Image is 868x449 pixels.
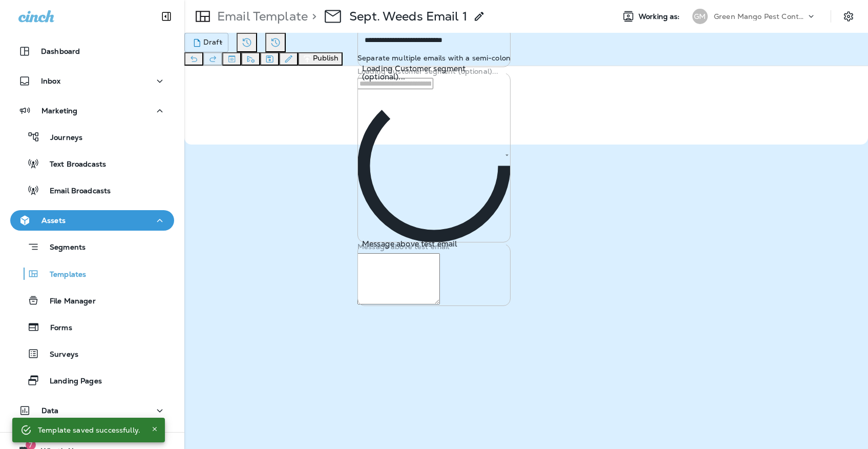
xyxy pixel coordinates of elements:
[241,52,260,66] button: Send test email
[714,12,806,21] p: Green Mango Pest Control
[190,37,222,48] div: Draft
[38,421,140,439] div: Template saved successfully.
[349,9,467,24] p: Sept. Weeds Email 1
[237,33,257,52] button: Restore from previous version
[184,52,203,66] button: Undo
[279,52,298,66] button: Edit details
[40,323,72,333] p: Forms
[203,52,222,66] button: Redo
[265,33,286,52] button: View Changelog
[692,9,708,24] div: GM
[39,187,111,196] p: Email Broadcasts
[41,107,77,115] p: Marketing
[39,270,86,280] p: Templates
[39,243,86,253] p: Segments
[357,67,511,75] label: Loading Customer segment (optional)...
[149,423,161,435] button: Close
[502,150,512,159] button: Open
[357,54,511,62] p: Separate multiple emails with a semi-colon
[39,297,96,307] p: File Manager
[222,52,241,66] button: Toggle preview
[41,47,80,55] p: Dashboard
[298,52,343,66] button: Publish
[152,6,181,27] button: Collapse Sidebar
[39,160,106,170] p: Text Broadcasts
[357,242,511,251] label: Message above test email
[213,9,308,24] p: Email Template
[839,7,858,26] button: Settings
[260,52,279,66] button: Save
[41,216,66,224] p: Assets
[39,350,78,360] p: Surveys
[41,406,59,415] p: Data
[39,377,102,386] p: Landing Pages
[308,9,316,24] p: >
[40,133,82,143] p: Journeys
[639,12,682,21] span: Working as:
[41,77,60,85] p: Inbox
